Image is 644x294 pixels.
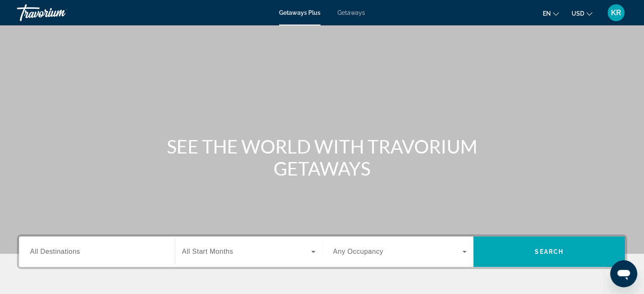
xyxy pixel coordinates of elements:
button: User Menu [605,4,627,22]
button: Change currency [572,7,592,19]
h1: SEE THE WORLD WITH TRAVORIUM GETAWAYS [163,135,481,179]
span: en [543,10,551,17]
span: All Destinations [30,248,80,255]
input: Select destination [30,247,164,257]
button: Change language [543,7,559,19]
button: Search [473,236,625,267]
a: Getaways [337,9,365,16]
span: KR [611,8,621,17]
iframe: Кнопка запуска окна обмена сообщениями [610,260,637,287]
span: Search [535,248,564,255]
span: Any Occupancy [333,248,384,255]
div: Search widget [19,236,625,267]
span: USD [572,10,584,17]
a: Getaways Plus [279,9,321,16]
a: Travorium [17,2,102,24]
span: All Start Months [182,248,233,255]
